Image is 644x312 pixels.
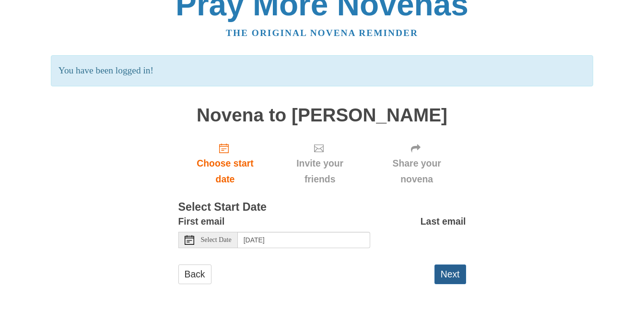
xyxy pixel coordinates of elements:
[188,156,263,187] span: Choose start date
[178,135,272,192] a: Choose start date
[51,55,593,86] p: You have been logged in!
[421,214,466,229] label: Last email
[272,135,367,192] div: Click "Next" to confirm your start date first.
[281,156,358,187] span: Invite your friends
[226,28,418,38] a: The original novena reminder
[377,156,457,187] span: Share your novena
[178,214,225,229] label: First email
[178,105,466,126] h1: Novena to [PERSON_NAME]
[178,264,211,284] a: Back
[201,237,232,243] span: Select Date
[368,135,466,192] div: Click "Next" to confirm your start date first.
[434,264,466,284] button: Next
[178,201,466,214] h3: Select Start Date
